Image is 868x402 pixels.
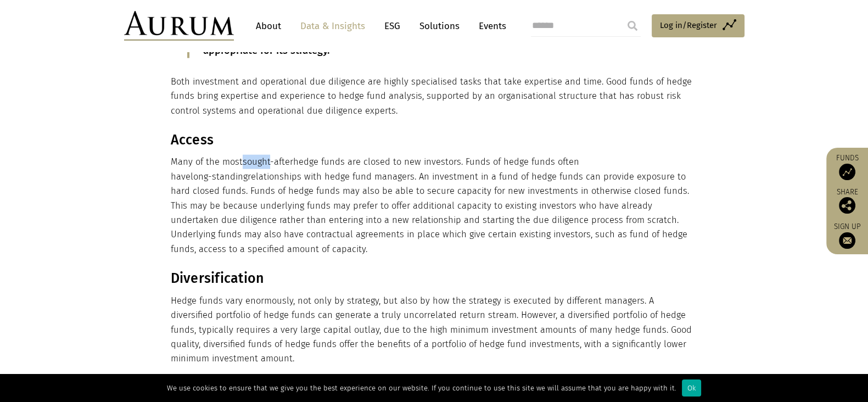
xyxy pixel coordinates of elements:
a: Events [473,16,506,36]
a: About [250,16,287,36]
div: Ok [682,379,701,397]
a: Funds [832,153,863,180]
div: Share [832,188,863,214]
p: Both investment and operational due diligence are highly specialised tasks that take expertise an... [171,75,695,118]
span: long-standing [191,171,248,182]
a: Solutions [414,16,465,36]
a: Data & Insights [295,16,371,36]
span: Log in/Register [660,19,717,32]
p: Hedge funds vary enormously, not only by strategy, but also by how the strategy is executed by di... [171,294,695,366]
h3: Diversification [171,270,695,287]
span: sought-after [243,157,293,167]
img: Share this post [839,197,855,214]
input: Submit [621,15,643,37]
p: Many of the most hedge funds are closed to new investors. Funds of hedge funds often have relatio... [171,155,695,256]
a: Log in/Register [652,14,744,37]
a: Sign up [832,222,863,249]
img: Sign up to our newsletter [839,232,855,249]
a: ESG [379,16,406,36]
h3: Access [171,132,695,148]
img: Access Funds [839,164,855,180]
img: Aurum [124,11,234,41]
